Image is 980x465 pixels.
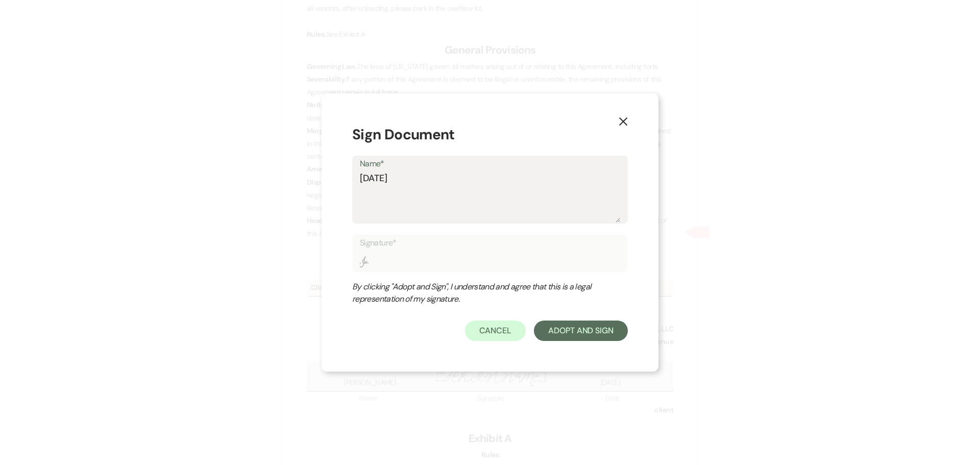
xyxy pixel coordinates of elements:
[360,172,620,223] textarea: Ju
[465,321,526,341] button: Cancel
[360,236,620,251] label: Signature*
[352,281,607,305] div: By clicking "Adopt and Sign", I understand and agree that this is a legal representation of my si...
[534,321,628,341] button: Adopt And Sign
[352,124,628,145] h1: Sign Document
[360,157,620,172] label: Name*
